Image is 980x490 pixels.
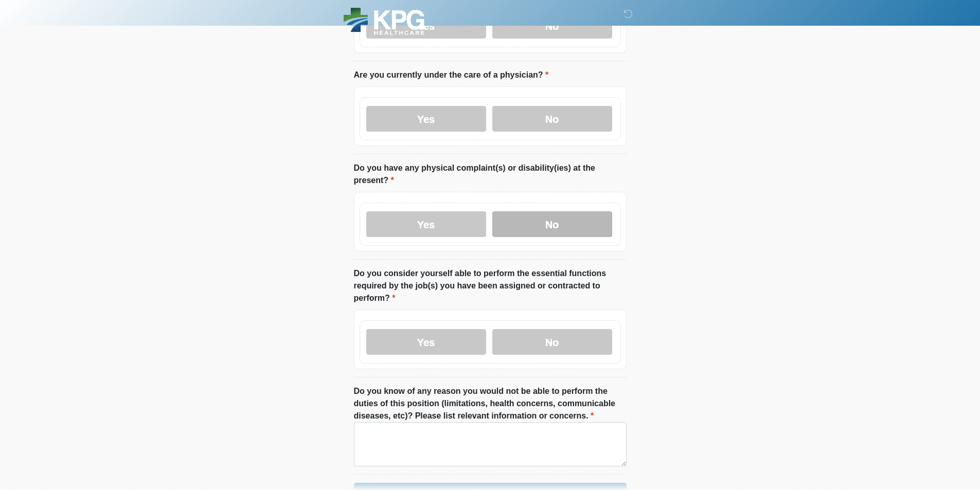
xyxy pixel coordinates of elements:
[492,106,612,132] label: No
[366,329,486,355] label: Yes
[366,106,486,132] label: Yes
[354,385,627,422] label: Do you know of any reason you would not be able to perform the duties of this position (limitatio...
[354,69,549,81] label: Are you currently under the care of a physician?
[344,8,424,35] img: KPG Healthcare Logo
[366,211,486,237] label: Yes
[354,162,627,187] label: Do you have any physical complaint(s) or disability(ies) at the present?
[354,267,627,304] label: Do you consider yourself able to perform the essential functions required by the job(s) you have ...
[492,211,612,237] label: No
[492,329,612,355] label: No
